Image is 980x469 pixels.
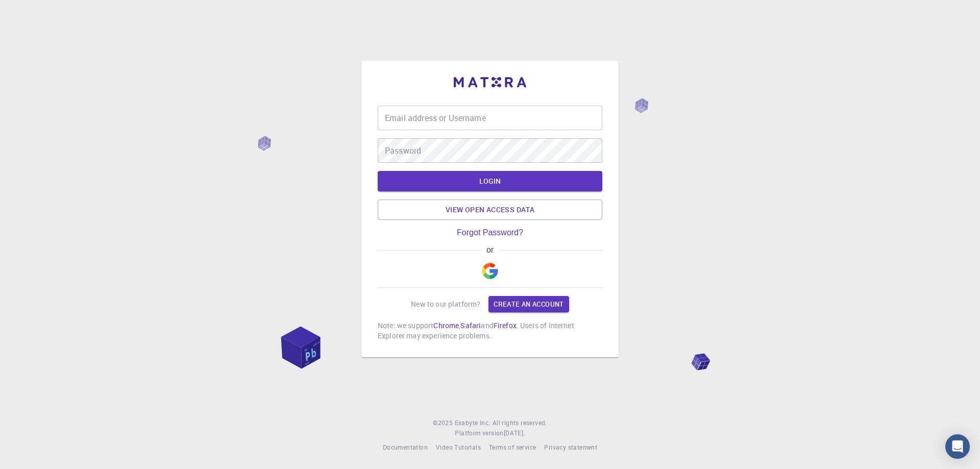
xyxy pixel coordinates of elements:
[544,443,597,451] span: Privacy statement
[481,245,498,255] span: or
[455,428,503,438] span: Platform version
[436,443,481,451] span: Video Tutorials
[383,442,428,453] a: Documentation
[455,418,491,427] span: Exabyte Inc.
[378,171,602,191] button: LOGIN
[482,263,498,279] img: Google
[489,443,536,451] span: Terms of service
[488,296,569,312] a: Create an account
[460,320,481,330] a: Safari
[504,428,525,438] a: [DATE].
[378,320,602,341] p: Note: we support , and . Users of Internet Explorer may experience problems.
[378,200,602,220] a: View open access data
[489,442,536,453] a: Terms of service
[493,418,547,428] span: All rights reserved.
[383,443,428,451] span: Documentation
[504,429,525,437] span: [DATE] .
[544,442,597,453] a: Privacy statement
[455,418,491,428] a: Exabyte Inc.
[945,434,970,459] div: Open Intercom Messenger
[411,299,480,309] p: New to our platform?
[457,228,523,237] a: Forgot Password?
[433,418,454,428] span: © 2025
[436,442,481,453] a: Video Tutorials
[494,320,517,330] a: Firefox
[433,320,459,330] a: Chrome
